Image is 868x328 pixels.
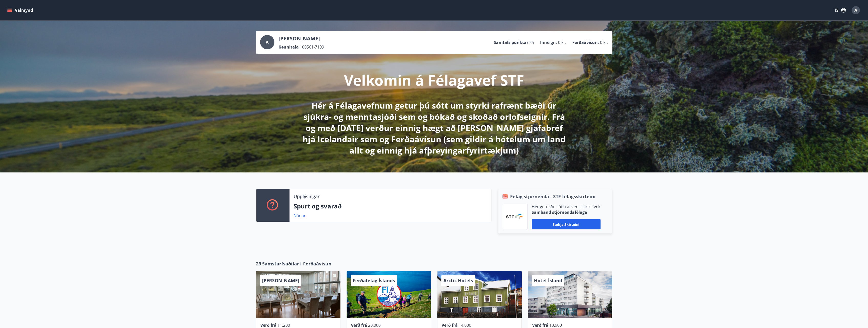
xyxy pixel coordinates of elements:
span: 11.200 [277,322,290,328]
p: Spurt og svarað [294,202,487,210]
button: Sækja skírteini [532,219,601,229]
span: Ferðafélag Íslands [353,277,395,284]
span: Verð frá [442,322,458,328]
p: Velkomin á Félagavef STF [344,70,524,90]
a: Nánar [294,213,306,218]
p: Samband stjórnendafélaga [532,209,601,215]
span: A [266,39,269,45]
span: 0 kr. [600,40,608,45]
span: Samstarfsaðilar í Ferðaávísun [262,260,331,267]
p: Hér á Félagavefnum getur þú sótt um styrki rafrænt bæði úr sjúkra- og menntasjóði sem og bókað og... [299,100,569,156]
span: Verð frá [351,322,367,328]
button: menu [6,6,35,15]
span: 13.900 [549,322,562,328]
span: 29 [256,260,261,267]
p: Inneign : [540,40,557,45]
span: Hótel Ísland [534,277,562,284]
span: [PERSON_NAME] [262,277,299,284]
button: A [850,4,862,16]
span: 14.000 [459,322,471,328]
span: Verð frá [260,322,276,328]
span: Arctic Hotels [443,277,473,284]
span: A [854,7,857,13]
span: 100561-7199 [300,44,324,50]
span: Verð frá [532,322,548,328]
p: Kennitala [278,44,299,50]
p: Samtals punktar [494,40,528,45]
span: Félag stjórnenda - STF félagsskírteini [510,193,596,200]
p: Hér geturðu sótt rafræn skilríki fyrir [532,204,601,209]
span: 20.000 [368,322,381,328]
span: 0 kr. [558,40,566,45]
p: Upplýsingar [294,193,319,200]
button: ÍS [832,6,849,15]
img: vjCaq2fThgY3EUYqSgpjEiBg6WP39ov69hlhuPVN.png [506,214,523,219]
p: [PERSON_NAME] [278,35,324,42]
p: Ferðaávísun : [572,40,599,45]
span: 85 [529,40,534,45]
